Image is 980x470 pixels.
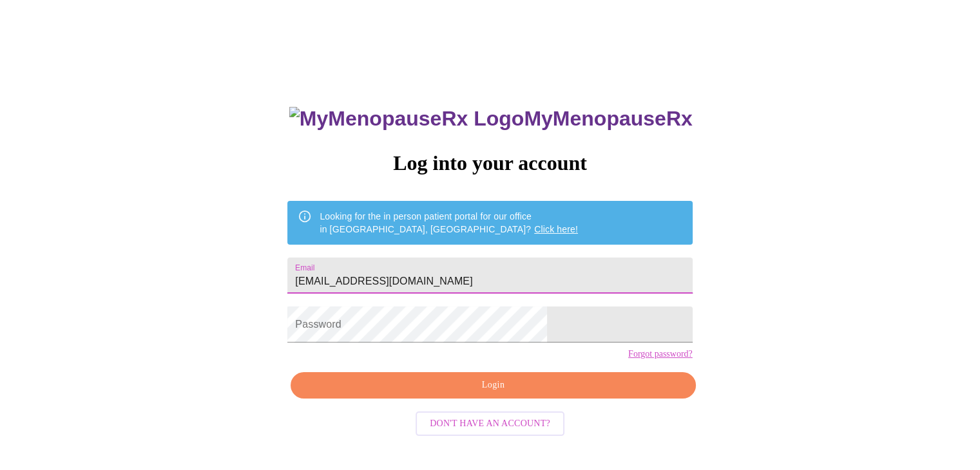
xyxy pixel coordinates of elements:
h3: MyMenopauseRx [289,107,693,131]
span: Login [305,377,680,393]
button: Login [291,372,695,399]
span: Don't have an account? [430,416,550,432]
a: Don't have an account? [412,417,568,428]
div: Looking for the in person patient portal for our office in [GEOGRAPHIC_DATA], [GEOGRAPHIC_DATA]? [320,205,578,241]
a: Forgot password? [628,349,693,359]
h3: Log into your account [287,151,692,175]
img: MyMenopauseRx Logo [289,107,524,131]
a: Click here! [534,224,578,234]
button: Don't have an account? [416,411,564,437]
